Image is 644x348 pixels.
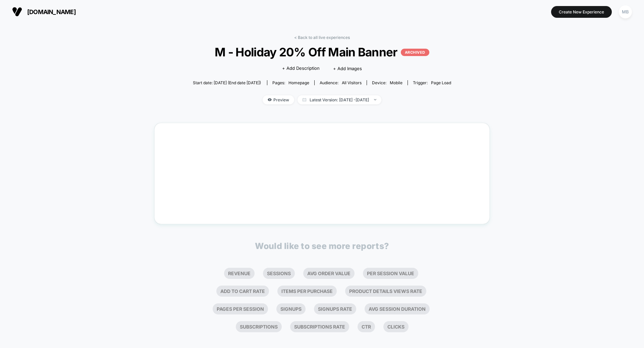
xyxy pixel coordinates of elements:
[27,8,76,15] span: [DOMAIN_NAME]
[224,268,255,279] li: Revenue
[206,45,438,59] span: M - Holiday 20% Off Main Banner
[290,321,349,332] li: Subscriptions Rate
[282,65,320,72] span: + Add Description
[276,303,306,314] li: Signups
[358,321,375,332] li: Ctr
[551,6,612,18] button: Create New Experience
[263,95,294,104] span: Preview
[619,5,632,18] div: MB
[277,286,337,297] li: Items Per Purchase
[255,241,389,251] p: Would like to see more reports?
[193,80,261,85] span: Start date: [DATE] (End date [DATE])
[333,66,362,71] span: + Add Images
[383,321,409,332] li: Clicks
[303,268,355,279] li: Avg Order Value
[431,80,451,85] span: Page Load
[390,80,402,85] span: mobile
[363,268,418,279] li: Per Session Value
[213,303,268,314] li: Pages Per Session
[413,80,451,85] div: Trigger:
[288,80,309,85] span: homepage
[374,99,376,100] img: end
[342,80,362,85] span: All Visitors
[345,286,426,297] li: Product Details Views Rate
[401,49,429,56] p: ARCHIVED
[314,303,356,314] li: Signups Rate
[617,5,634,19] button: MB
[216,286,269,297] li: Add To Cart Rate
[303,98,306,101] img: calendar
[12,7,22,17] img: Visually logo
[294,35,350,40] a: < Back to all live experiences
[320,80,362,85] div: Audience:
[10,6,78,17] button: [DOMAIN_NAME]
[365,303,430,314] li: Avg Session Duration
[272,80,309,85] div: Pages:
[263,268,295,279] li: Sessions
[367,80,408,85] span: Device:
[298,95,381,104] span: Latest Version: [DATE] - [DATE]
[236,321,282,332] li: Subscriptions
